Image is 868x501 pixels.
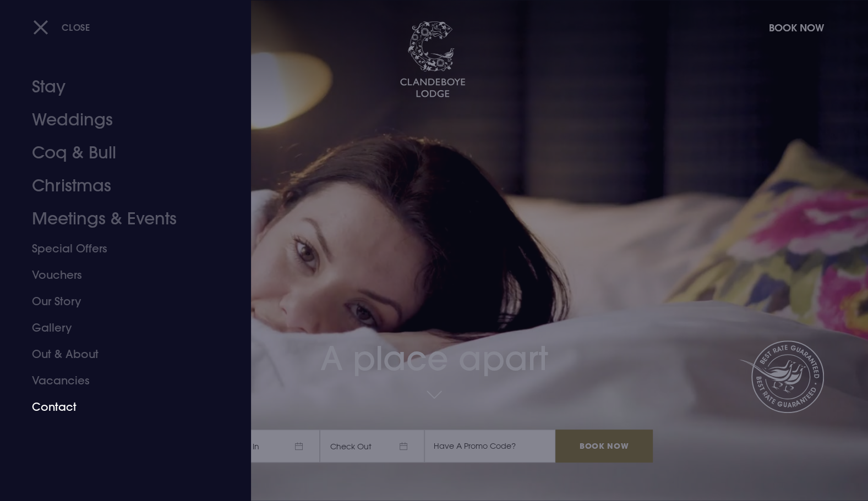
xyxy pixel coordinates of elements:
a: Vouchers [32,262,206,288]
button: Close [33,16,90,38]
a: Vacancies [32,367,206,394]
a: Our Story [32,288,206,315]
a: Weddings [32,103,206,136]
a: Contact [32,394,206,420]
a: Stay [32,70,206,103]
a: Gallery [32,315,206,341]
span: Close [62,21,90,33]
a: Meetings & Events [32,202,206,235]
a: Out & About [32,341,206,367]
a: Coq & Bull [32,136,206,169]
a: Christmas [32,169,206,202]
a: Special Offers [32,235,206,262]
